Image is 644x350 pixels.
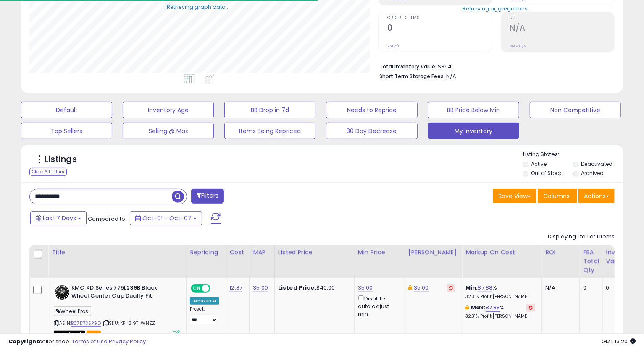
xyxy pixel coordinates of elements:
[606,248,625,266] div: Inv. value
[21,102,112,118] button: Default
[606,284,622,292] div: 0
[43,214,76,222] span: Last 7 Days
[54,284,69,301] img: 41WVOweUe5L._SL40_.jpg
[463,5,530,13] div: Retrieving aggregations..
[102,320,155,326] span: | SKU: KF-8I9T-WNZZ
[229,248,246,257] div: Cost
[224,102,315,118] button: BB Drop in 7d
[358,284,373,292] a: 35.00
[8,337,39,345] strong: Copyright
[29,168,67,176] div: Clear All Filters
[414,284,429,292] a: 35.00
[30,211,87,225] button: Last 7 Days
[545,284,573,292] div: N/A
[578,189,615,203] button: Actions
[130,211,202,225] button: Oct-01 - Oct-07
[548,233,615,241] div: Displaying 1 to 1 of 1 items
[54,306,91,316] span: Wheel Pros
[191,189,224,204] button: Filters
[486,303,500,312] a: 87.88
[530,102,621,118] button: Non Competitive
[278,248,351,257] div: Listed Price
[52,248,183,257] div: Title
[583,248,599,274] div: FBA Total Qty
[465,313,535,319] p: 32.31% Profit [PERSON_NAME]
[543,192,570,200] span: Columns
[45,154,77,165] h5: Listings
[72,337,108,345] a: Terms of Use
[21,123,112,139] button: Top Sellers
[229,284,242,292] a: 12.87
[253,248,271,257] div: MAP
[531,160,547,167] label: Active
[465,294,535,300] p: 32.31% Profit [PERSON_NAME]
[581,160,612,167] label: Deactivated
[428,123,519,139] button: My Inventory
[109,337,146,345] a: Privacy Policy
[142,214,192,222] span: Oct-01 - Oct-07
[71,284,173,302] b: KMC XD Series 775L239B Black Wheel Center Cap Dually Fit
[190,297,219,305] div: Amazon AI
[190,306,219,325] div: Preset:
[190,248,222,257] div: Repricing
[253,284,268,292] a: 35.00
[87,331,101,338] span: FBA
[471,303,486,311] b: Max:
[465,284,535,300] div: %
[71,320,101,327] a: B07D7XSPGD
[224,123,315,139] button: Items Being Repriced
[123,102,214,118] button: Inventory Age
[523,151,623,159] p: Listing States:
[408,248,458,257] div: [PERSON_NAME]
[88,215,126,223] span: Compared to:
[493,189,536,203] button: Save View
[8,338,146,346] div: seller snap | |
[167,3,228,11] div: Retrieving graph data..
[209,285,223,292] span: OFF
[192,285,202,292] span: ON
[465,248,538,257] div: Markup on Cost
[278,284,348,292] div: $40.00
[581,170,604,177] label: Archived
[545,248,576,257] div: ROI
[428,102,519,118] button: BB Price Below Min
[358,248,401,257] div: Min Price
[462,245,542,278] th: The percentage added to the cost of goods (COGS) that forms the calculator for Min & Max prices.
[538,189,577,203] button: Columns
[123,123,214,139] button: Selling @ Max
[465,284,478,292] b: Min:
[531,170,562,177] label: Out of Stock
[278,284,316,292] b: Listed Price:
[583,284,596,292] div: 0
[326,102,417,118] button: Needs to Reprice
[54,331,85,338] span: All listings that are currently out of stock and unavailable for purchase on Amazon
[326,123,417,139] button: 30 Day Decrease
[465,304,535,319] div: %
[358,294,398,318] div: Disable auto adjust min
[478,284,493,292] a: 87.88
[602,337,636,345] span: 2025-10-15 13:20 GMT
